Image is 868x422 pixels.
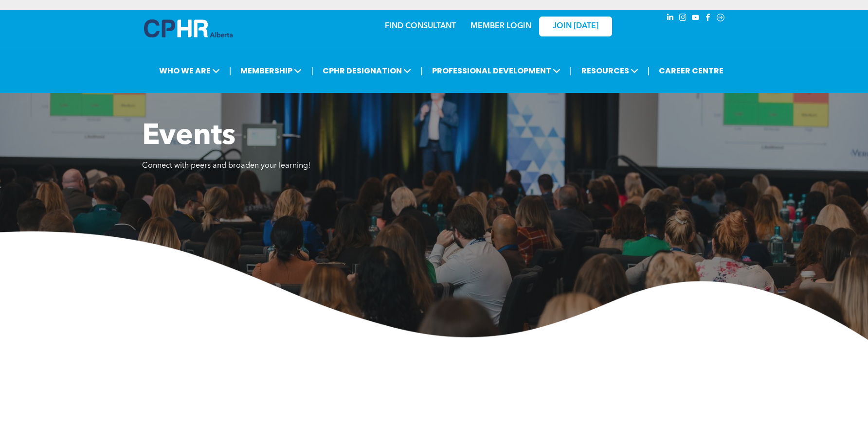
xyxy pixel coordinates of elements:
a: linkedin [665,12,675,25]
a: instagram [677,12,688,25]
span: Events [142,122,235,151]
a: FIND CONSULTANT [385,22,456,30]
a: CAREER CENTRE [656,62,726,80]
span: WHO WE ARE [156,62,223,80]
a: MEMBER LOGIN [470,22,531,30]
img: A blue and white logo for cp alberta [144,19,233,37]
span: CPHR DESIGNATION [320,62,414,80]
span: JOIN [DATE] [553,22,598,31]
a: Social network [715,12,726,25]
a: facebook [703,12,713,25]
span: PROFESSIONAL DEVELOPMENT [429,62,563,80]
li: | [420,61,423,81]
li: | [570,61,572,81]
li: | [648,61,650,81]
span: Connect with peers and broaden your learning! [142,162,310,170]
li: | [311,61,313,81]
a: JOIN [DATE] [539,17,612,36]
li: | [229,61,232,81]
a: youtube [690,12,701,25]
span: RESOURCES [579,62,641,80]
span: MEMBERSHIP [237,62,305,80]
